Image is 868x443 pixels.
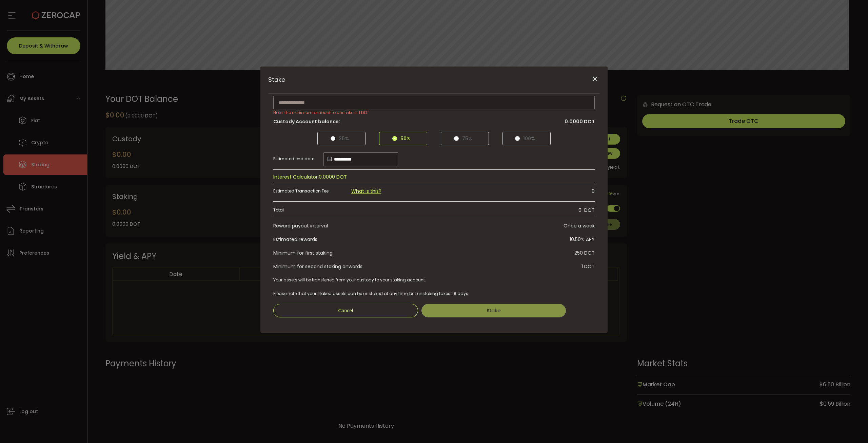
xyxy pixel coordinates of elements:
span: Interest Calculator: [273,173,319,180]
span: Stake [487,307,500,314]
span: Cancel [338,308,353,313]
div: Minimum for first staking [273,246,595,260]
span: 50% [397,135,411,142]
span: 1 DOT [581,260,595,273]
span: 0.0000 DOT [319,173,347,180]
div: 0 [432,184,595,198]
div: 0 DOT [300,203,595,217]
div: Estimated rewards [273,233,595,246]
div: dialog [260,67,608,333]
span: Estimated Transaction Fee [273,188,329,194]
iframe: Chat Widget [789,370,868,443]
span: 25% [335,135,349,142]
span: Your assets will be transferred from your custody to your staking account. [273,273,426,287]
div: Custody Account balance: [273,115,595,128]
span: Please note that your staked assets can be unstaked at any time, but unstaking takes 28 days. [273,287,469,300]
div: Stake [268,76,285,84]
span: 10.50% APY [570,233,595,246]
span: Once a week [564,219,595,233]
span: 0.0000 DOT [565,115,595,128]
button: Stake [421,304,566,317]
button: Close [589,73,601,85]
div: Minimum for second staking onwards [273,260,595,273]
div: Reward payout interval [273,219,595,233]
div: Note: the minimum amount to unstake is 1 DOT [273,109,595,115]
span: 75% [459,135,472,142]
label: Total [273,203,300,217]
button: Cancel [273,304,418,317]
span: 100% [520,135,535,142]
label: Estimated end date [273,152,323,166]
a: What is this? [351,188,381,195]
span: 250 DOT [574,246,595,260]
